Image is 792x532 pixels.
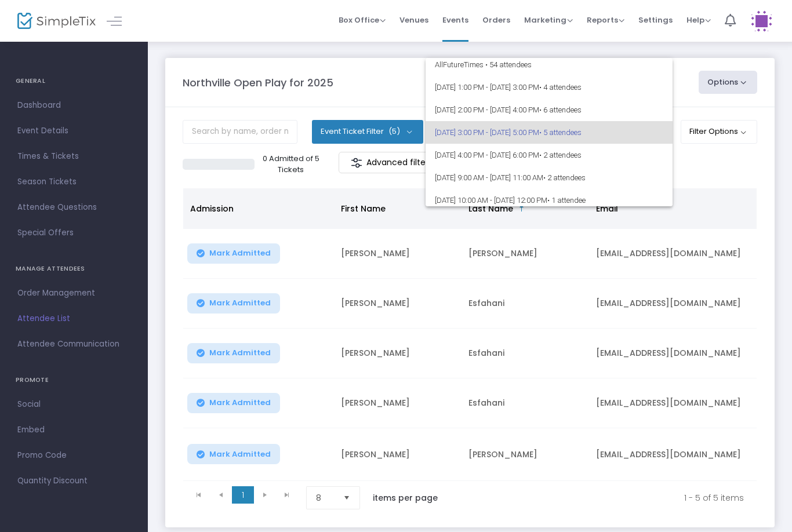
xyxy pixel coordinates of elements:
span: • 2 attendees [539,151,582,159]
span: [DATE] 1:00 PM - [DATE] 3:00 PM [435,76,663,99]
span: • 4 attendees [539,83,582,92]
span: [DATE] 2:00 PM - [DATE] 4:00 PM [435,99,663,121]
span: [DATE] 4:00 PM - [DATE] 6:00 PM [435,144,663,166]
span: • 6 attendees [539,105,582,114]
span: • 5 attendees [539,128,582,137]
span: • 2 attendees [543,173,586,182]
span: All Future Times • 54 attendees [435,53,663,76]
span: [DATE] 10:00 AM - [DATE] 12:00 PM [435,189,663,212]
span: [DATE] 9:00 AM - [DATE] 11:00 AM [435,166,663,189]
span: [DATE] 3:00 PM - [DATE] 5:00 PM [435,121,663,144]
span: • 1 attendee [547,196,586,205]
